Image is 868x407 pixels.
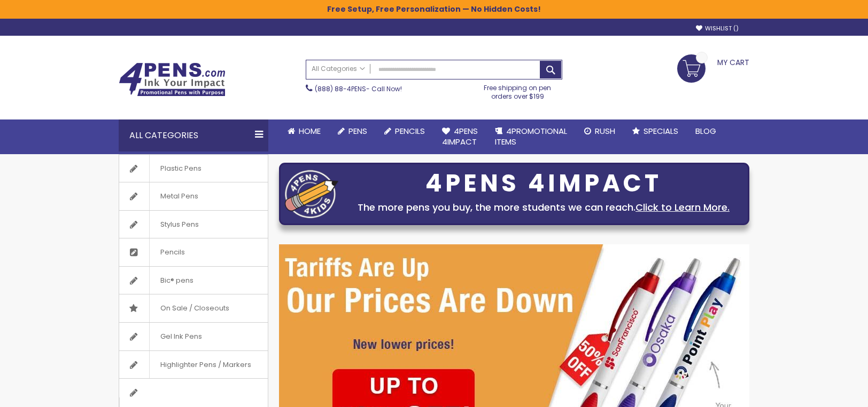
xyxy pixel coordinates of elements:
a: Pens [329,119,376,143]
a: Rush [576,119,624,143]
a: On Sale / Closeouts [119,294,268,322]
span: Rush [595,125,615,137]
span: Blog [695,125,716,137]
span: Metal Pens [149,182,209,210]
a: (888) 88-4PENS [315,84,366,93]
span: 4PROMOTIONAL ITEMS [495,125,567,147]
img: 4Pens Custom Pens and Promotional Products [119,62,226,97]
a: Stylus Pens [119,211,268,238]
img: four_pen_logo.png [285,170,338,218]
a: Highlighter Pens / Markers [119,351,268,379]
a: Gel Ink Pens [119,323,268,350]
a: Specials [624,119,687,143]
span: Plastic Pens [149,155,212,182]
a: Metal Pens [119,182,268,210]
span: Highlighter Pens / Markers [149,351,262,379]
a: Wishlist [696,25,739,33]
a: Plastic Pens [119,155,268,182]
span: Specials [644,125,678,137]
a: 4Pens4impact [433,119,486,154]
span: Bic® pens [149,267,204,294]
div: Free shipping on pen orders over $199 [473,79,563,101]
div: The more pens you buy, the more students we can reach. [344,200,743,215]
div: All Categories [119,119,268,151]
span: - Call Now! [315,84,402,93]
span: 4Pens 4impact [442,125,478,147]
div: 4PENS 4IMPACT [344,172,743,195]
span: Stylus Pens [149,211,210,238]
a: Bic® pens [119,267,268,294]
a: All Categories [306,60,370,78]
a: Blog [687,119,725,143]
span: Home [299,125,321,137]
a: Home [279,119,329,143]
span: Gel Ink Pens [149,323,213,350]
span: Pencils [395,125,425,137]
a: Pencils [119,238,268,266]
span: Pens [348,125,367,137]
span: On Sale / Closeouts [149,294,240,322]
a: Click to Learn More. [635,201,730,214]
a: 4PROMOTIONALITEMS [486,119,576,154]
span: All Categories [312,65,365,73]
span: Pencils [149,238,196,266]
a: Pencils [376,119,433,143]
